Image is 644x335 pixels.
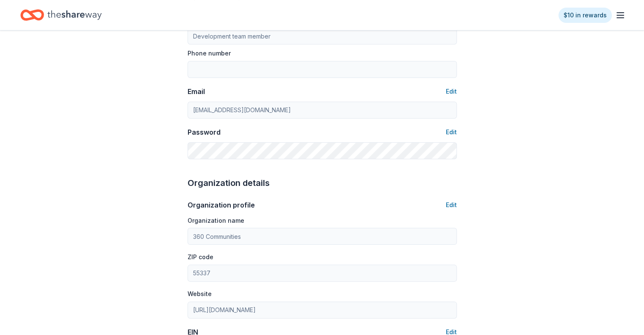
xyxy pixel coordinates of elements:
[188,290,212,298] label: Website
[446,200,457,210] button: Edit
[188,253,213,261] label: ZIP code
[446,86,457,97] button: Edit
[188,176,457,190] div: Organization details
[188,49,231,58] label: Phone number
[558,8,612,23] a: $10 in rewards
[188,86,205,97] div: Email
[446,127,457,137] button: Edit
[20,5,102,25] a: Home
[188,265,457,282] input: 12345 (U.S. only)
[188,200,255,210] div: Organization profile
[188,127,221,137] div: Password
[188,216,244,225] label: Organization name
